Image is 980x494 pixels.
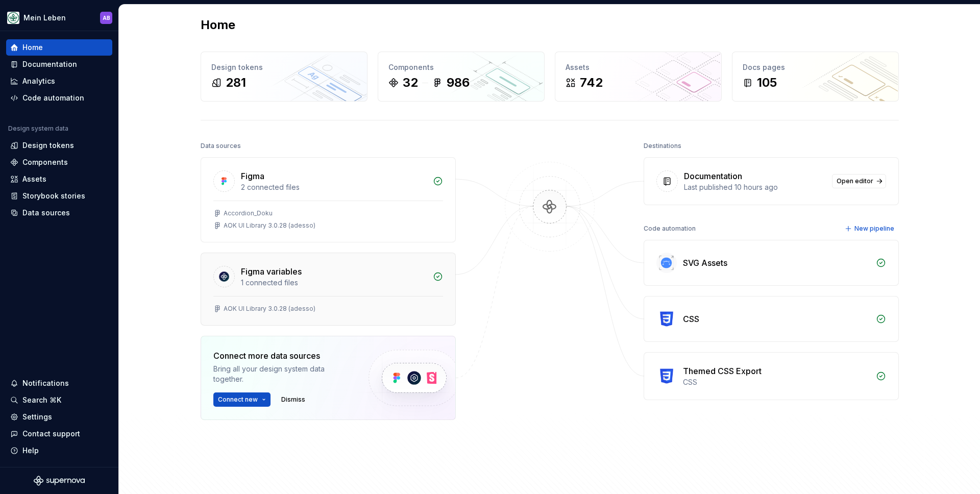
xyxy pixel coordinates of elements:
[103,14,110,22] div: AB
[213,392,271,407] button: Connect new
[447,75,470,91] div: 986
[22,191,85,201] div: Storybook stories
[684,170,742,182] div: Documentation
[213,364,351,384] div: Bring all your design system data together.
[34,476,85,486] svg: Supernova Logo
[281,396,305,404] span: Dismiss
[683,313,699,325] div: CSS
[241,182,427,192] div: 2 connected files
[566,62,711,72] div: Assets
[201,139,241,153] div: Data sources
[22,446,39,456] div: Help
[6,39,112,56] a: Home
[22,157,68,167] div: Components
[6,409,112,425] a: Settings
[241,265,302,278] div: Figma variables
[22,174,46,184] div: Assets
[6,188,112,204] a: Storybook stories
[2,7,116,29] button: Mein LebenAB
[6,73,112,89] a: Analytics
[683,257,727,269] div: SVG Assets
[6,442,112,459] button: Help
[241,170,264,182] div: Figma
[201,253,456,326] a: Figma variables1 connected filesAOK UI Library 3.0.28 (adesso)
[22,395,61,405] div: Search ⌘K
[22,93,84,103] div: Code automation
[854,225,894,233] span: New pipeline
[6,171,112,187] a: Assets
[201,17,235,33] h2: Home
[213,350,351,362] div: Connect more data sources
[683,377,870,387] div: CSS
[22,76,55,86] div: Analytics
[6,90,112,106] a: Code automation
[22,42,43,53] div: Home
[201,52,367,102] a: Design tokens281
[22,140,74,151] div: Design tokens
[22,378,69,388] div: Notifications
[732,52,899,102] a: Docs pages105
[224,305,315,313] div: AOK UI Library 3.0.28 (adesso)
[378,52,545,102] a: Components32986
[6,137,112,154] a: Design tokens
[555,52,722,102] a: Assets742
[8,125,68,133] div: Design system data
[22,412,52,422] div: Settings
[757,75,777,91] div: 105
[218,396,258,404] span: Connect new
[22,429,80,439] div: Contact support
[403,75,418,91] div: 32
[6,205,112,221] a: Data sources
[580,75,603,91] div: 742
[6,375,112,391] button: Notifications
[224,209,273,217] div: Accordion_Doku
[201,157,456,242] a: Figma2 connected filesAccordion_DokuAOK UI Library 3.0.28 (adesso)
[22,59,77,69] div: Documentation
[241,278,427,288] div: 1 connected files
[684,182,826,192] div: Last published 10 hours ago
[743,62,888,72] div: Docs pages
[23,13,66,23] div: Mein Leben
[644,221,696,236] div: Code automation
[211,62,357,72] div: Design tokens
[22,208,70,218] div: Data sources
[277,392,310,407] button: Dismiss
[6,392,112,408] button: Search ⌘K
[6,56,112,72] a: Documentation
[388,62,534,72] div: Components
[7,12,19,24] img: df5db9ef-aba0-4771-bf51-9763b7497661.png
[644,139,681,153] div: Destinations
[683,365,762,377] div: Themed CSS Export
[224,221,315,230] div: AOK UI Library 3.0.28 (adesso)
[6,154,112,170] a: Components
[837,177,873,185] span: Open editor
[842,221,899,236] button: New pipeline
[832,174,886,188] a: Open editor
[226,75,246,91] div: 281
[6,426,112,442] button: Contact support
